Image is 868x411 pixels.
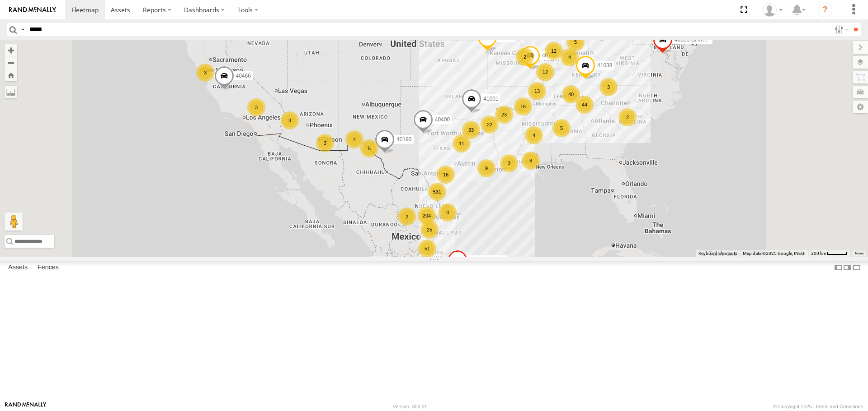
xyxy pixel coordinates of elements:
div: 4 [345,130,363,148]
i: ? [818,3,832,17]
div: 12 [536,63,554,81]
label: Assets [4,262,32,274]
span: 41038 [597,62,612,69]
div: 204 [418,207,436,225]
div: 3 [500,154,518,172]
span: 200 km [811,251,826,256]
div: © Copyright 2025 - [773,404,863,409]
div: 3 [247,98,265,116]
a: Terms (opens in new tab) [854,251,864,255]
button: Keyboard shortcuts [698,250,737,257]
div: Version: 308.01 [393,404,427,409]
a: Visit our Website [5,402,47,411]
div: 25 [420,221,439,239]
button: Zoom out [5,56,17,69]
div: 22 [481,115,499,134]
div: 33 [462,121,480,139]
div: 51 [418,240,436,258]
div: 3 [196,64,214,82]
span: 40193 [396,136,411,143]
img: rand-logo.svg [9,7,56,13]
div: 531 [428,183,446,201]
div: 40 [562,85,580,103]
span: Map data ©2025 Google, INEGI [743,251,806,256]
span: 40466 [236,73,251,79]
div: 3 [439,203,457,222]
span: 40335 DAÑADO [675,37,714,43]
label: Dock Summary Table to the Right [843,261,852,274]
div: 2 [398,208,416,226]
div: 4 [525,126,543,144]
span: 41001 [483,96,498,102]
div: 16 [514,97,532,115]
div: 9 [477,159,495,177]
button: Map Scale: 200 km per 42 pixels [808,250,850,257]
div: 23 [495,106,513,124]
div: 5 [360,139,378,157]
label: Search Filter Options [831,23,850,36]
div: 3 [281,111,299,129]
label: Measure [5,86,17,98]
div: 44 [576,96,594,114]
label: Search Query [19,23,26,36]
div: 13 [528,82,546,100]
label: Hide Summary Table [852,261,861,274]
label: Dock Summary Table to the Left [834,261,843,274]
button: Zoom in [5,44,17,56]
span: 40400 [435,116,450,123]
div: 3 [316,134,334,152]
a: Terms and Conditions [815,404,863,409]
div: 2 [516,48,534,66]
button: Drag Pegman onto the map to open Street View [5,212,23,231]
span: 40783 [542,53,557,59]
div: 8 [522,152,540,170]
div: 16 [437,166,455,184]
div: 11 [453,134,471,152]
div: 4 [561,48,579,66]
div: 2 [618,108,637,126]
div: 5 [566,33,585,51]
div: 12 [545,42,563,60]
label: Fences [33,262,63,274]
div: 5 [552,119,571,137]
button: Zoom Home [5,69,17,81]
div: Caseta Laredo TX [759,3,786,17]
div: 3 [599,78,618,96]
label: Map Settings [853,101,868,113]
